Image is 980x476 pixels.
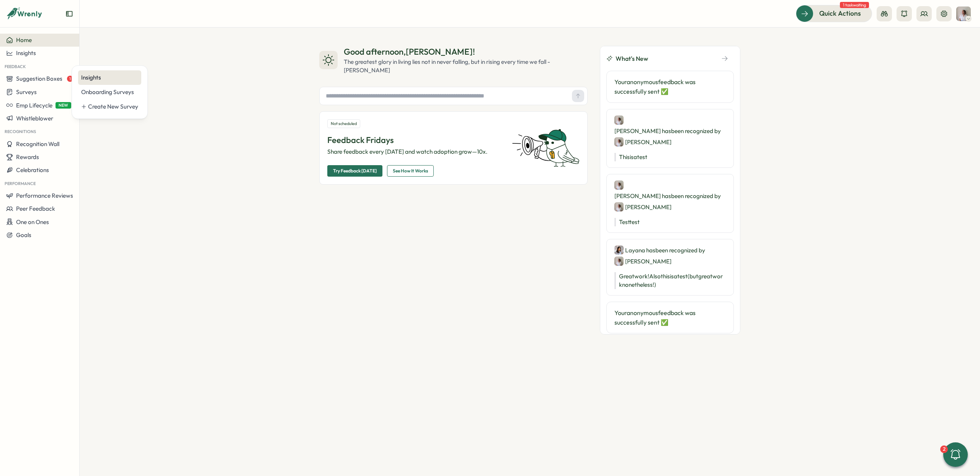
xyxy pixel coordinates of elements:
span: Home [16,36,32,44]
span: NEW [56,102,71,109]
img: Alejandra Catania [614,257,624,266]
p: Test test [614,218,726,226]
span: Peer Feedback [16,205,55,212]
div: Create New Survey [88,102,138,111]
span: 1 task waiting [840,2,869,8]
span: Celebrations [16,166,49,174]
p: Feedback Fridays [327,134,503,146]
img: Layana Franco [614,245,624,255]
div: The greatest glory in living lies not in never falling, but in rising every time we fall - [PERSO... [344,58,588,75]
span: Rewards [16,153,39,161]
span: Emp Lifecycle [16,102,52,109]
div: [PERSON_NAME] [614,137,671,147]
div: Onboarding Surveys [81,88,138,96]
span: Whistleblower [16,115,53,122]
span: Surveys [16,88,37,96]
span: One on Ones [16,218,49,226]
img: Alejandra Catania [956,6,971,21]
div: 2 [940,445,948,453]
div: [PERSON_NAME] has been recognized by [614,180,726,212]
span: Goals [16,231,31,239]
button: Quick Actions [796,5,872,22]
img: Alejandra Catania [614,180,624,190]
button: Expand sidebar [65,10,73,18]
span: 1 [67,76,73,82]
p: Your anonymous feedback was successfully sent ✅ [614,308,726,327]
span: Performance Reviews [16,192,73,199]
p: Great work! Also this is a test (but great work nonetheless!) [614,272,726,289]
span: Insights [16,49,36,57]
span: Try Feedback [DATE] [333,166,377,176]
a: Create New Survey [78,99,141,114]
p: This is a test [614,153,726,161]
span: See How It Works [393,166,428,176]
span: Suggestion Boxes [16,75,62,82]
span: Recognition Wall [16,140,59,148]
div: [PERSON_NAME] [614,257,671,266]
button: See How It Works [387,165,434,177]
div: Not scheduled [327,119,360,128]
img: Alejandra Catania [614,115,624,125]
p: Your anonymous feedback was successfully sent ✅ [614,77,726,96]
img: Alejandra Catania [614,202,624,211]
span: What's New [616,54,648,63]
button: 2 [943,442,968,467]
div: Insights [81,73,138,82]
div: Layana has been recognized by [614,245,726,266]
div: Good afternoon , [PERSON_NAME] ! [344,46,588,58]
img: Alejandra Catania [614,137,624,146]
a: Insights [78,70,141,85]
span: Quick Actions [819,8,861,18]
div: [PERSON_NAME] [614,202,671,212]
div: [PERSON_NAME] has been recognized by [614,115,726,147]
p: Share feedback every [DATE] and watch adoption grow—10x. [327,148,503,156]
a: Onboarding Surveys [78,85,141,99]
button: Try Feedback [DATE] [327,165,382,177]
